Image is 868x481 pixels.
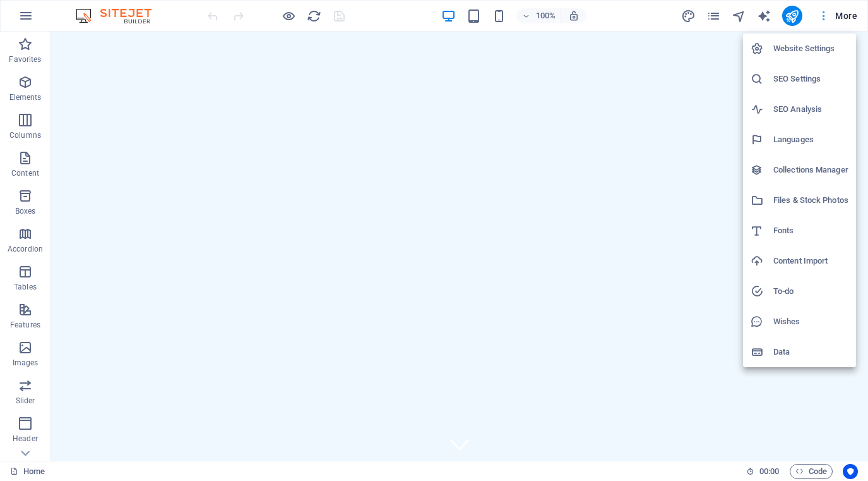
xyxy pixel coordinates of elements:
h6: Collections Manager [773,162,848,178]
h6: Fonts [773,223,848,238]
h6: Wishes [773,314,848,329]
h6: To-do [773,284,848,299]
h6: SEO Analysis [773,102,848,117]
h6: Website Settings [773,41,848,56]
h6: SEO Settings [773,71,848,87]
h6: Languages [773,132,848,147]
h6: Content Import [773,253,848,269]
h6: Files & Stock Photos [773,193,848,208]
h6: Data [773,344,848,360]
